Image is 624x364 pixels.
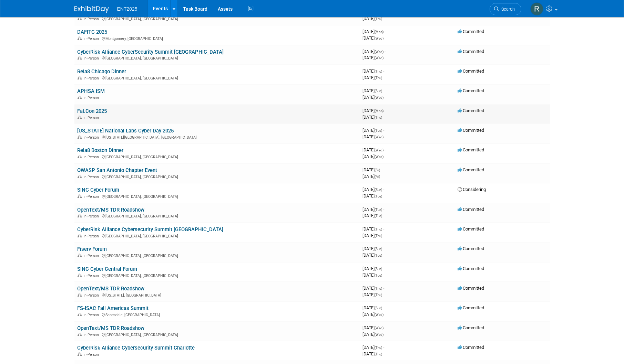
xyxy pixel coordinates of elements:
span: In-Person [83,155,101,159]
div: Scottsdale, [GEOGRAPHIC_DATA] [77,312,357,317]
span: - [383,286,384,291]
span: (Wed) [375,50,383,54]
span: (Wed) [375,56,383,60]
img: In-Person Event [78,274,82,277]
img: In-Person Event [78,352,82,356]
span: [DATE] [362,167,382,172]
span: Search [499,7,515,12]
span: (Tue) [375,274,382,277]
span: ENT2025 [117,6,137,12]
span: (Mon) [375,30,383,34]
span: (Wed) [375,36,383,40]
span: [DATE] [362,49,386,54]
a: DAFITC 2025 [77,29,107,35]
a: FS-ISAC Fall Americas Summit [77,305,149,311]
span: - [383,266,384,271]
img: In-Person Event [78,56,82,60]
a: OpenText/MS TDR Roadshow [77,207,144,213]
img: In-Person Event [78,17,82,20]
a: CyberRisk Alliance CyberSecurity Summit [GEOGRAPHIC_DATA] [77,49,224,55]
span: (Thu) [375,227,382,231]
span: In-Person [83,352,101,357]
span: (Tue) [375,254,382,257]
span: [DATE] [362,292,382,297]
span: Committed [458,49,484,54]
img: In-Person Event [78,194,82,198]
a: APHSA ISM [77,88,105,94]
div: [GEOGRAPHIC_DATA], [GEOGRAPHIC_DATA] [77,272,357,278]
span: [DATE] [362,272,382,278]
span: (Thu) [375,287,382,290]
span: Committed [458,29,484,34]
span: In-Person [83,274,101,278]
span: Committed [458,108,484,113]
img: In-Person Event [78,155,82,158]
span: In-Person [83,333,101,337]
span: (Sun) [375,188,382,192]
span: Committed [458,325,484,330]
span: Committed [458,88,484,93]
span: - [383,128,384,133]
span: (Tue) [375,214,382,218]
span: In-Person [83,254,101,258]
span: (Thu) [375,76,382,80]
img: In-Person Event [78,214,82,217]
span: [DATE] [362,207,384,212]
span: - [383,226,384,232]
span: Committed [458,207,484,212]
a: Fal.Con 2025 [77,108,107,114]
a: SINC Cyber Forum [77,187,119,193]
span: [DATE] [362,134,383,139]
span: [DATE] [362,325,386,330]
span: In-Person [83,313,101,317]
span: - [383,88,384,93]
span: [DATE] [362,233,382,238]
span: (Wed) [375,148,383,152]
span: [DATE] [362,266,384,271]
img: In-Person Event [78,234,82,237]
a: Rela8 Chicago Dinner [77,68,126,75]
span: [DATE] [362,174,380,179]
div: [GEOGRAPHIC_DATA], [GEOGRAPHIC_DATA] [77,213,357,218]
img: ExhibitDay [74,6,109,13]
a: Fiserv Forum [77,246,107,252]
a: OpenText/MS TDR Roadshow [77,286,144,292]
span: (Sun) [375,247,382,251]
div: [GEOGRAPHIC_DATA], [GEOGRAPHIC_DATA] [77,193,357,199]
span: Committed [458,167,484,172]
div: [US_STATE][GEOGRAPHIC_DATA], [GEOGRAPHIC_DATA] [77,134,357,140]
span: [DATE] [362,154,383,159]
span: [DATE] [362,286,384,291]
span: (Fri) [375,168,380,172]
span: (Tue) [375,208,382,212]
span: In-Person [83,96,101,100]
div: Montgomery, [GEOGRAPHIC_DATA] [77,35,357,41]
a: CyberRisk Alliance Cybersecurity Summit [GEOGRAPHIC_DATA] [77,226,223,233]
span: Committed [458,286,484,291]
span: In-Person [83,116,101,120]
img: Randy McDonald [530,2,543,15]
span: [DATE] [362,351,382,356]
span: [DATE] [362,128,384,133]
a: [US_STATE] National Labs Cyber Day 2025 [77,128,174,134]
span: [DATE] [362,75,382,80]
span: In-Person [83,234,101,238]
span: Committed [458,147,484,152]
div: [GEOGRAPHIC_DATA], [GEOGRAPHIC_DATA] [77,174,357,179]
span: (Tue) [375,194,382,198]
span: (Thu) [375,346,382,350]
span: - [383,207,384,212]
span: In-Person [83,56,101,61]
img: In-Person Event [78,76,82,79]
span: Committed [458,128,484,133]
span: (Wed) [375,326,383,330]
span: In-Person [83,194,101,199]
div: [GEOGRAPHIC_DATA], [GEOGRAPHIC_DATA] [77,233,357,238]
span: In-Person [83,76,101,81]
div: [GEOGRAPHIC_DATA], [GEOGRAPHIC_DATA] [77,75,357,81]
img: In-Person Event [78,333,82,336]
img: In-Person Event [78,116,82,119]
span: - [381,167,382,172]
span: - [385,147,386,152]
span: (Wed) [375,313,383,317]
